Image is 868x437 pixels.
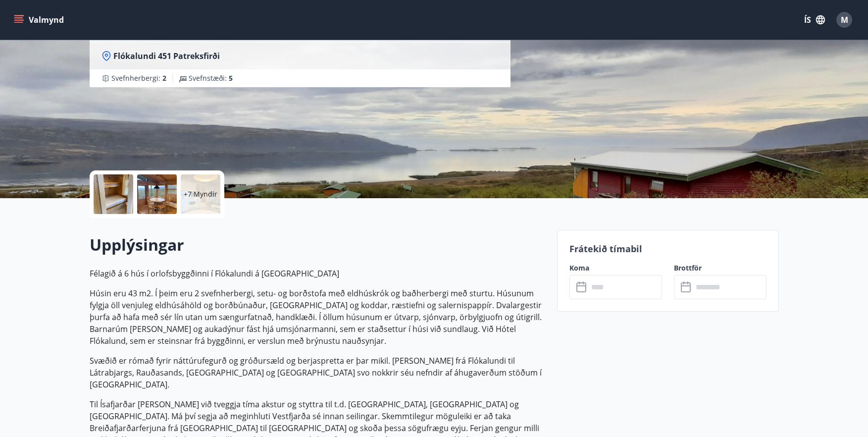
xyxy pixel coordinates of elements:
[184,189,217,199] p: +7 Myndir
[569,242,766,255] p: Frátekið tímabil
[12,11,68,29] button: menu
[674,263,766,273] label: Brottför
[229,73,233,83] span: 5
[90,268,545,279] p: Félagið á 6 hús í orlofsbyggðinni í Flókalundi á [GEOGRAPHIC_DATA]
[832,8,856,32] button: M
[841,14,848,25] span: M
[569,263,662,273] label: Koma
[111,73,166,83] span: Svefnherbergi :
[799,11,830,29] button: ÍS
[90,287,545,347] p: Húsin eru 43 m2. Í þeim eru 2 svefnherbergi, setu- og borðstofa með eldhúskrók og baðherbergi með...
[113,51,220,61] span: Flókalundi 451 Patreksfirði
[162,73,166,83] span: 2
[90,234,545,256] h2: Upplýsingar
[90,355,545,390] p: Svæðið er rómað fyrir náttúrufegurð og gróðursæld og berjaspretta er þar mikil. [PERSON_NAME] frá...
[189,73,233,83] span: Svefnstæði :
